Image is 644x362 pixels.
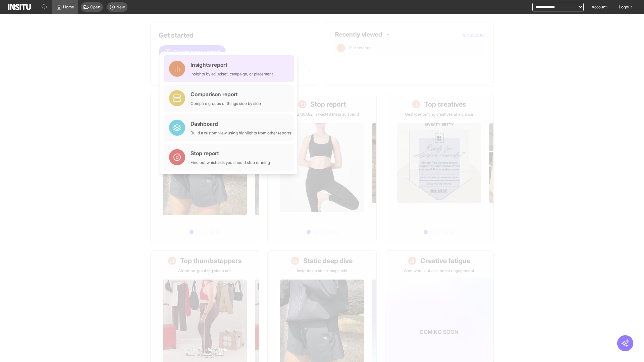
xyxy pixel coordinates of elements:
[191,149,270,157] div: Stop report
[191,90,261,98] div: Comparison report
[8,4,31,10] img: Logo
[191,61,273,69] div: Insights report
[191,160,270,165] div: Find out which ads you should stop running
[191,71,273,77] div: Insights by ad, adset, campaign, or placement
[63,4,74,10] span: Home
[90,4,100,10] span: Open
[191,120,291,128] div: Dashboard
[191,101,261,106] div: Compare groups of things side by side
[191,130,291,136] div: Build a custom view using highlights from other reports
[116,4,125,10] span: New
